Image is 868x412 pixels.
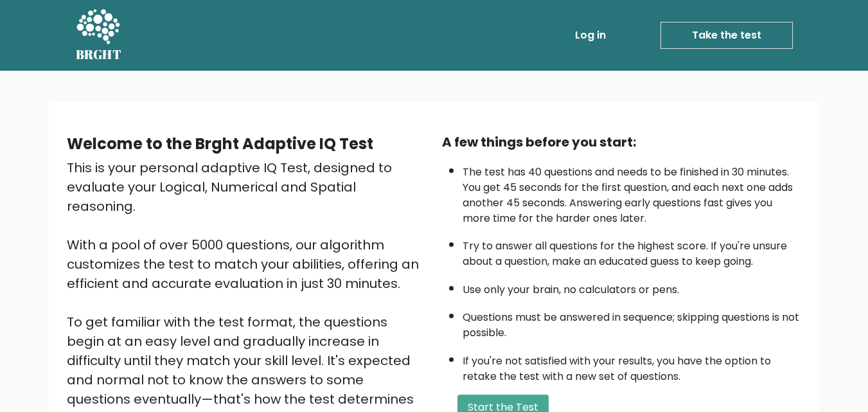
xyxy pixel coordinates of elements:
a: BRGHT [76,5,122,66]
h5: BRGHT [76,47,122,62]
li: Try to answer all questions for the highest score. If you're unsure about a question, make an edu... [463,232,802,269]
a: Log in [570,22,611,48]
div: A few things before you start: [442,132,802,152]
li: Questions must be answered in sequence; skipping questions is not possible. [463,303,802,341]
li: Use only your brain, no calculators or pens. [463,276,802,298]
li: The test has 40 questions and needs to be finished in 30 minutes. You get 45 seconds for the firs... [463,158,802,226]
b: Welcome to the Brght Adaptive IQ Test [67,133,373,154]
a: Take the test [660,22,793,49]
li: If you're not satisfied with your results, you have the option to retake the test with a new set ... [463,347,802,384]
